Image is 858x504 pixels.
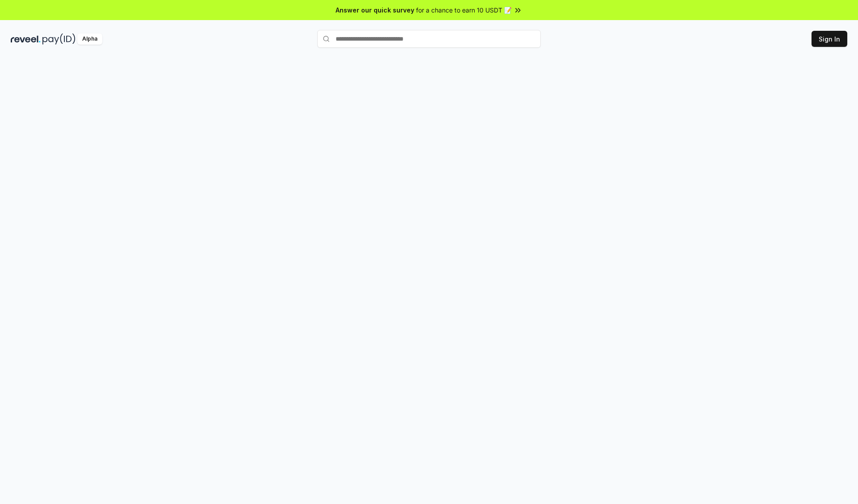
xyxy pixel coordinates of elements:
div: Alpha [77,33,102,45]
button: Sign In [812,31,847,47]
img: reveel_dark [11,33,41,45]
img: pay_id [42,33,76,45]
span: Answer our quick survey [336,5,414,15]
span: for a chance to earn 10 USDT 📝 [416,5,512,15]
